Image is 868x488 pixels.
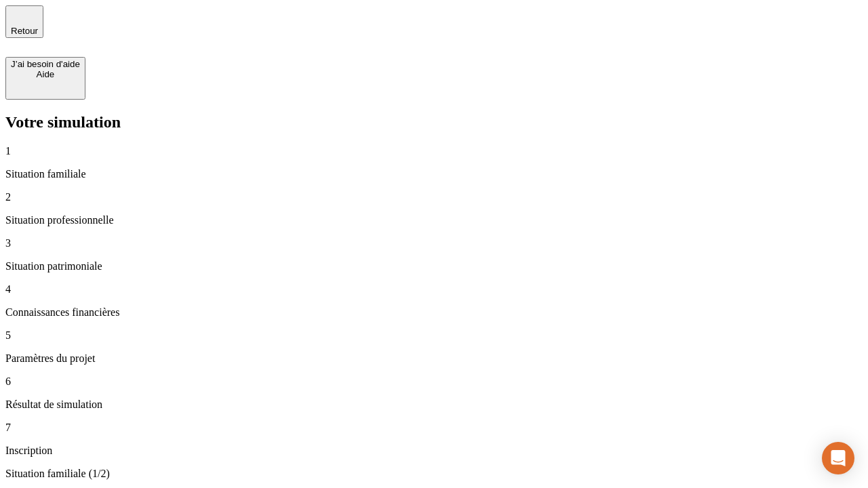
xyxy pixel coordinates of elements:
[5,57,85,100] button: J’ai besoin d'aideAide
[5,399,863,411] p: Résultat de simulation
[5,237,863,249] p: 3
[5,306,863,319] p: Connaissances financières
[5,168,863,180] p: Situation familiale
[5,113,863,131] h2: Votre simulation
[5,422,863,434] p: 7
[5,329,863,342] p: 5
[11,59,80,69] div: J’ai besoin d'aide
[822,442,854,474] div: Open Intercom Messenger
[5,214,863,226] p: Situation professionnelle
[5,145,863,157] p: 1
[5,445,863,457] p: Inscription
[11,69,80,79] div: Aide
[5,468,863,480] p: Situation familiale (1/2)
[5,283,863,296] p: 4
[11,26,38,36] span: Retour
[5,260,863,272] p: Situation patrimoniale
[5,375,863,388] p: 6
[5,352,863,365] p: Paramètres du projet
[5,5,43,38] button: Retour
[5,191,863,203] p: 2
